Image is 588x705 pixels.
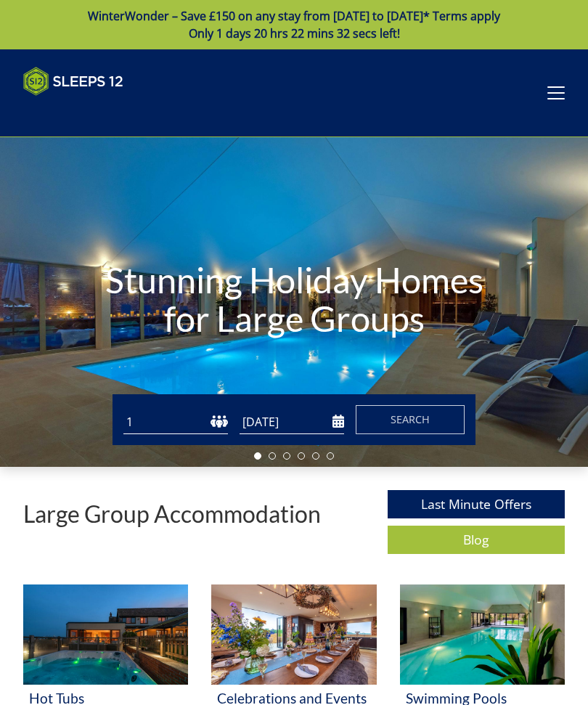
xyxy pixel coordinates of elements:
[189,25,400,41] span: Only 1 days 20 hrs 22 mins 32 secs left!
[16,105,168,117] iframe: Customer reviews powered by Trustpilot
[23,67,123,96] img: Sleeps 12
[23,501,321,526] p: Large Group Accommodation
[211,584,376,685] img: 'Celebrations and Events' - Large Group Accommodation Holiday Ideas
[240,410,344,434] input: Arrival Date
[388,490,565,518] a: Last Minute Offers
[356,405,465,434] button: Search
[391,412,430,426] span: Search
[400,584,565,685] img: 'Swimming Pools' - Large Group Accommodation Holiday Ideas
[89,232,500,367] h1: Stunning Holiday Homes for Large Groups
[23,584,188,685] img: 'Hot Tubs' - Large Group Accommodation Holiday Ideas
[388,526,565,554] a: Blog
